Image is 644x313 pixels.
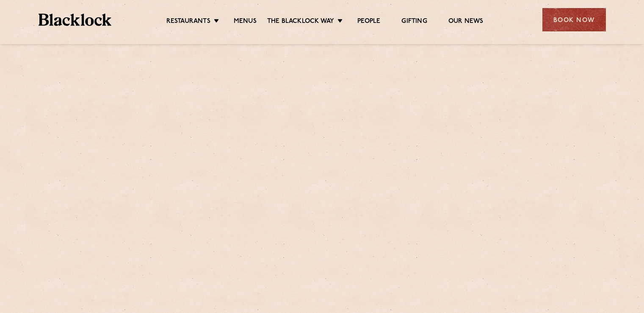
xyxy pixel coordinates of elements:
img: BL_Textured_Logo-footer-cropped.svg [39,14,112,26]
a: Restaurants [166,17,210,27]
a: The Blacklock Way [267,17,334,27]
a: Menus [234,17,257,27]
a: Our News [448,17,484,27]
a: Gifting [401,17,427,27]
div: Book Now [542,8,606,31]
a: People [357,17,380,27]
